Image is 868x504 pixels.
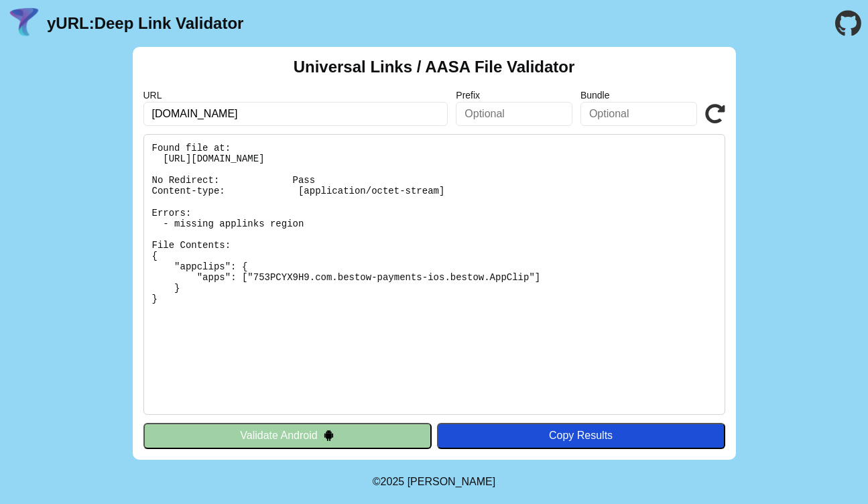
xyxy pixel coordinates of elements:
h2: Universal Links / AASA File Validator [294,58,575,76]
a: yURL:Deep Link Validator [47,14,243,33]
img: yURL Logo [7,6,42,41]
input: Optional [456,102,572,126]
input: Required [143,102,448,126]
footer: © [373,460,495,504]
img: droidIcon.svg [323,430,334,441]
button: Validate Android [143,423,432,448]
div: Copy Results [444,430,719,442]
pre: Found file at: [URL][DOMAIN_NAME] No Redirect: Pass Content-type: [application/octet-stream] Erro... [143,134,725,415]
label: Prefix [456,90,572,101]
button: Copy Results [437,423,725,448]
input: Optional [580,102,697,126]
label: Bundle [580,90,697,101]
label: URL [143,90,448,101]
span: 2025 [381,476,405,487]
a: Michael Ibragimchayev's Personal Site [408,476,496,487]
